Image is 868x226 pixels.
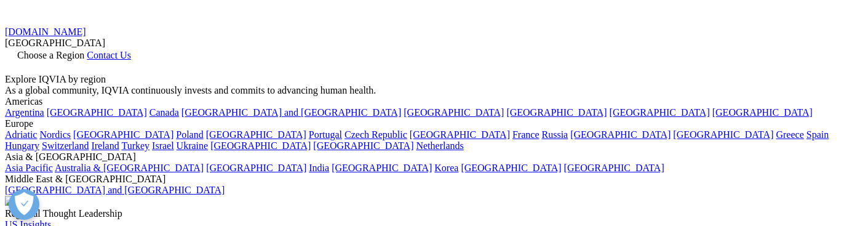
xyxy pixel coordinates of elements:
[181,107,401,118] a: [GEOGRAPHIC_DATA] and [GEOGRAPHIC_DATA]
[309,129,342,140] a: Portugal
[416,140,463,151] a: Netherlands
[5,85,863,96] div: As a global community, IQVIA continuously invests and commits to advancing human health.
[9,189,39,220] button: 優先設定センターを開く
[39,129,71,140] a: Nordics
[5,107,44,118] a: Argentina
[5,174,863,185] div: Middle East & [GEOGRAPHIC_DATA]
[673,129,773,140] a: [GEOGRAPHIC_DATA]
[149,107,179,118] a: Canada
[434,163,458,173] a: Korea
[176,129,203,140] a: Poland
[512,129,540,140] a: France
[712,107,813,118] a: [GEOGRAPHIC_DATA]
[542,129,568,140] a: Russia
[461,163,561,173] a: [GEOGRAPHIC_DATA]
[121,140,149,151] a: Turkey
[564,163,664,173] a: [GEOGRAPHIC_DATA]
[47,107,147,118] a: [GEOGRAPHIC_DATA]
[210,140,311,151] a: [GEOGRAPHIC_DATA]
[332,163,432,173] a: [GEOGRAPHIC_DATA]
[152,140,174,151] a: Israel
[410,129,510,140] a: [GEOGRAPHIC_DATA]
[5,140,39,151] a: Hungary
[55,163,204,173] a: Australia & [GEOGRAPHIC_DATA]
[309,163,329,173] a: India
[570,129,671,140] a: [GEOGRAPHIC_DATA]
[91,140,119,151] a: Ireland
[5,129,37,140] a: Adriatic
[776,129,803,140] a: Greece
[5,26,86,37] a: [DOMAIN_NAME]
[806,129,829,140] a: Spain
[313,140,413,151] a: [GEOGRAPHIC_DATA]
[5,96,863,107] div: Americas
[5,38,863,49] div: [GEOGRAPHIC_DATA]
[206,129,306,140] a: [GEOGRAPHIC_DATA]
[5,74,863,85] div: Explore IQVIA by region
[5,151,863,163] div: Asia & [GEOGRAPHIC_DATA]
[5,185,225,195] a: [GEOGRAPHIC_DATA] and [GEOGRAPHIC_DATA]
[404,107,504,118] a: [GEOGRAPHIC_DATA]
[87,50,131,60] a: Contact Us
[344,129,407,140] a: Czech Republic
[5,196,15,206] img: 2093_analyzing-data-using-big-screen-display-and-laptop.png
[177,140,209,151] a: Ukraine
[73,129,173,140] a: [GEOGRAPHIC_DATA]
[42,140,89,151] a: Switzerland
[610,107,710,118] a: [GEOGRAPHIC_DATA]
[506,107,607,118] a: [GEOGRAPHIC_DATA]
[206,163,306,173] a: [GEOGRAPHIC_DATA]
[5,208,863,219] div: Regional Thought Leadership
[5,118,863,129] div: Europe
[5,163,53,173] a: Asia Pacific
[17,50,84,60] span: Choose a Region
